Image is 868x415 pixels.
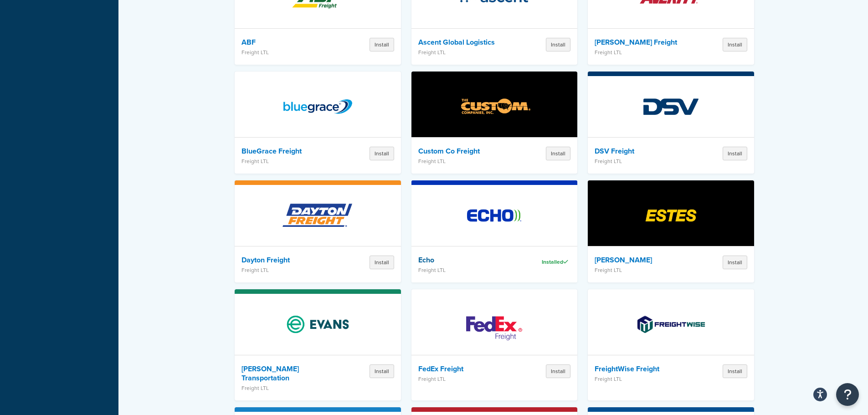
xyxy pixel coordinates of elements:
[546,38,570,51] button: Install
[723,364,747,378] button: Install
[418,267,513,273] p: Freight LTL
[588,289,754,400] a: FreightWise FreightFreightWise FreightFreight LTLInstall
[836,383,859,406] button: Open Resource Center
[595,267,689,273] p: Freight LTL
[595,364,689,374] h4: FreightWise Freight
[370,256,394,269] button: Install
[241,364,336,383] h4: [PERSON_NAME] Transportation
[241,147,336,156] h4: BlueGrace Freight
[595,38,689,47] h4: [PERSON_NAME] Freight
[370,364,394,378] button: Install
[595,256,689,265] h4: [PERSON_NAME]
[411,180,578,282] a: EchoEchoFreight LTLInstalled
[241,267,336,273] p: Freight LTL
[241,38,336,47] h4: ABF
[454,184,534,247] img: Echo
[278,292,358,356] img: Evans Transportation
[370,38,394,51] button: Install
[546,147,570,160] button: Install
[235,289,401,400] a: Evans Transportation[PERSON_NAME] TransportationFreight LTLInstall
[631,75,711,138] img: DSV Freight
[418,256,513,265] h4: Echo
[519,256,570,268] div: Installed
[588,72,754,174] a: DSV FreightDSV FreightFreight LTLInstall
[418,364,513,374] h4: FedEx Freight
[418,158,513,164] p: Freight LTL
[454,292,534,356] img: FedEx Freight
[418,49,513,56] p: Freight LTL
[588,180,754,282] a: Estes[PERSON_NAME]Freight LTLInstall
[411,72,578,174] a: Custom Co FreightCustom Co FreightFreight LTLInstall
[631,292,711,356] img: FreightWise Freight
[723,38,747,51] button: Install
[595,147,689,156] h4: DSV Freight
[411,289,578,400] a: FedEx FreightFedEx FreightFreight LTLInstall
[631,184,711,247] img: Estes
[241,158,336,164] p: Freight LTL
[418,38,513,47] h4: Ascent Global Logistics
[595,376,689,382] p: Freight LTL
[278,184,358,247] img: Dayton Freight
[370,147,394,160] button: Install
[418,147,513,156] h4: Custom Co Freight
[241,256,336,265] h4: Dayton Freight
[278,75,358,138] img: BlueGrace Freight
[241,385,336,391] p: Freight LTL
[235,72,401,174] a: BlueGrace FreightBlueGrace FreightFreight LTLInstall
[595,49,689,56] p: Freight LTL
[723,147,747,160] button: Install
[546,364,570,378] button: Install
[235,180,401,282] a: Dayton FreightDayton FreightFreight LTLInstall
[723,256,747,269] button: Install
[418,376,513,382] p: Freight LTL
[595,158,689,164] p: Freight LTL
[454,75,534,138] img: Custom Co Freight
[241,49,336,56] p: Freight LTL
